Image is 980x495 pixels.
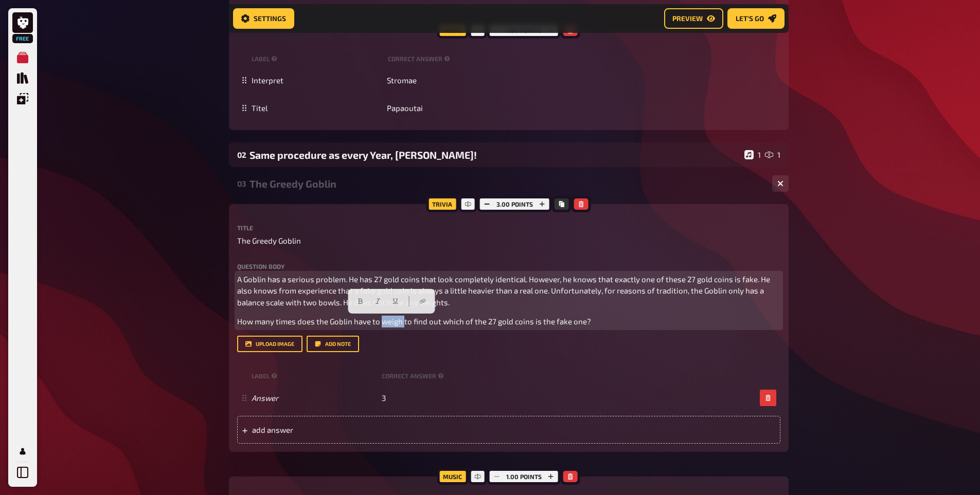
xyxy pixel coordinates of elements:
i: Answer [252,393,278,402]
span: Stromae [387,76,417,85]
a: Quiz Library [12,68,33,88]
button: upload image [237,336,302,352]
a: Preview [664,8,723,29]
a: My Quizzes [12,47,33,68]
a: My Account [12,441,33,462]
label: Question body [237,263,780,269]
small: correct answer [382,372,446,380]
span: 3 [382,393,386,402]
span: Titel [252,103,268,113]
div: 1.00 points [487,468,561,485]
a: Settings [233,8,294,29]
span: A Goblin has a serious problem. He has 27 gold coins that look completely identical. However, he ... [237,274,772,307]
div: Music [437,468,468,485]
span: The Greedy Goblin [237,235,301,247]
div: Trivia [426,196,458,212]
span: Preview [672,15,703,22]
div: The Greedy Goblin [250,178,764,190]
div: 02 [237,150,245,159]
small: correct answer [388,54,452,63]
div: 03 [237,179,245,188]
span: How many times does the Goblin have to weigh to find out which of the 27 gold coins is the fake one? [237,317,591,326]
div: Same procedure as every Year, [PERSON_NAME]! [250,149,740,161]
span: add answer [252,425,412,434]
span: Free [13,35,32,42]
div: 1 [765,150,780,159]
span: Let's go [736,15,764,22]
a: Overlays [12,88,33,109]
span: Interpret [252,76,283,85]
button: Copy [555,198,569,210]
a: Let's go [727,8,785,29]
small: label [252,372,378,380]
button: Add note [307,336,359,352]
span: Papaoutai [387,103,423,113]
span: Settings [254,15,286,22]
div: 1 [744,150,761,159]
label: Title [237,225,780,231]
small: label [252,54,384,63]
div: 3.00 points [477,196,552,212]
